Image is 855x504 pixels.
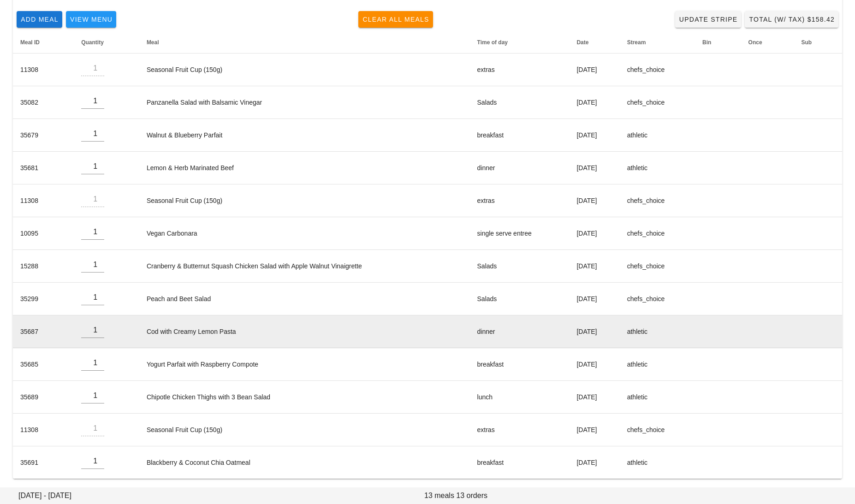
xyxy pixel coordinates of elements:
span: Meal [147,39,159,46]
td: chefs_choice [620,86,695,119]
td: Peach and Beet Salad [139,283,470,315]
td: 35681 [13,152,74,184]
span: Date [576,39,588,46]
td: Seasonal Fruit Cup (150g) [139,53,470,86]
td: Blackberry & Coconut Chia Oatmeal [139,446,470,479]
td: 35679 [13,119,74,152]
td: Walnut & Blueberry Parfait [139,119,470,152]
td: [DATE] [569,184,619,217]
td: chefs_choice [620,53,695,86]
td: 11308 [13,414,74,446]
td: 11308 [13,53,74,86]
th: Sub: Not sorted. Activate to sort ascending. [794,31,842,53]
td: 35299 [13,283,74,315]
th: Meal: Not sorted. Activate to sort ascending. [139,31,470,53]
button: Clear All Meals [358,11,433,28]
td: breakfast [470,348,570,381]
span: Total (w/ Tax) $158.42 [748,16,835,23]
td: dinner [470,152,570,184]
td: Vegan Carbonara [139,217,470,250]
td: athletic [620,446,695,479]
button: Total (w/ Tax) $158.42 [745,11,838,28]
td: [DATE] [569,414,619,446]
td: chefs_choice [620,414,695,446]
td: athletic [620,119,695,152]
span: Quantity [81,39,104,46]
span: Update Stripe [679,16,738,23]
td: athletic [620,348,695,381]
td: [DATE] [569,348,619,381]
td: Seasonal Fruit Cup (150g) [139,414,470,446]
td: [DATE] [569,250,619,283]
td: extras [470,184,570,217]
td: athletic [620,381,695,414]
td: 35689 [13,381,74,414]
th: Bin: Not sorted. Activate to sort ascending. [695,31,741,53]
span: Add Meal [20,16,59,23]
td: [DATE] [569,119,619,152]
td: 35687 [13,315,74,348]
th: Stream: Not sorted. Activate to sort ascending. [620,31,695,53]
span: Bin [702,39,711,46]
button: View Menu [66,11,116,28]
td: chefs_choice [620,217,695,250]
th: Quantity: Not sorted. Activate to sort ascending. [74,31,139,53]
th: Once: Not sorted. Activate to sort ascending. [741,31,794,53]
td: dinner [470,315,570,348]
td: 35691 [13,446,74,479]
td: Salads [470,86,570,119]
td: Cod with Creamy Lemon Pasta [139,315,470,348]
td: [DATE] [569,283,619,315]
td: breakfast [470,119,570,152]
td: breakfast [470,446,570,479]
span: View Menu [70,16,113,23]
td: athletic [620,315,695,348]
span: Meal ID [20,39,40,46]
td: Lemon & Herb Marinated Beef [139,152,470,184]
td: Cranberry & Butternut Squash Chicken Salad with Apple Walnut Vinaigrette [139,250,470,283]
td: Salads [470,283,570,315]
td: [DATE] [569,217,619,250]
span: Once [748,39,762,46]
td: [DATE] [569,53,619,86]
td: [DATE] [569,152,619,184]
td: [DATE] [569,446,619,479]
td: Seasonal Fruit Cup (150g) [139,184,470,217]
td: extras [470,53,570,86]
td: Salads [470,250,570,283]
th: Meal ID: Not sorted. Activate to sort ascending. [13,31,74,53]
a: Update Stripe [675,11,742,28]
button: Add Meal [17,11,62,28]
td: 15288 [13,250,74,283]
td: 10095 [13,217,74,250]
span: Clear All Meals [362,16,429,23]
td: [DATE] [569,381,619,414]
span: Stream [627,39,646,46]
span: Time of day [477,39,508,46]
th: Time of day: Not sorted. Activate to sort ascending. [470,31,570,53]
td: chefs_choice [620,184,695,217]
th: Date: Not sorted. Activate to sort ascending. [569,31,619,53]
td: athletic [620,152,695,184]
td: 35685 [13,348,74,381]
td: 11308 [13,184,74,217]
td: chefs_choice [620,283,695,315]
td: [DATE] [569,315,619,348]
td: lunch [470,381,570,414]
td: chefs_choice [620,250,695,283]
td: Chipotle Chicken Thighs with 3 Bean Salad [139,381,470,414]
td: 35082 [13,86,74,119]
td: Panzanella Salad with Balsamic Vinegar [139,86,470,119]
td: single serve entree [470,217,570,250]
span: Sub [802,39,812,46]
td: [DATE] [569,86,619,119]
td: extras [470,414,570,446]
td: Yogurt Parfait with Raspberry Compote [139,348,470,381]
